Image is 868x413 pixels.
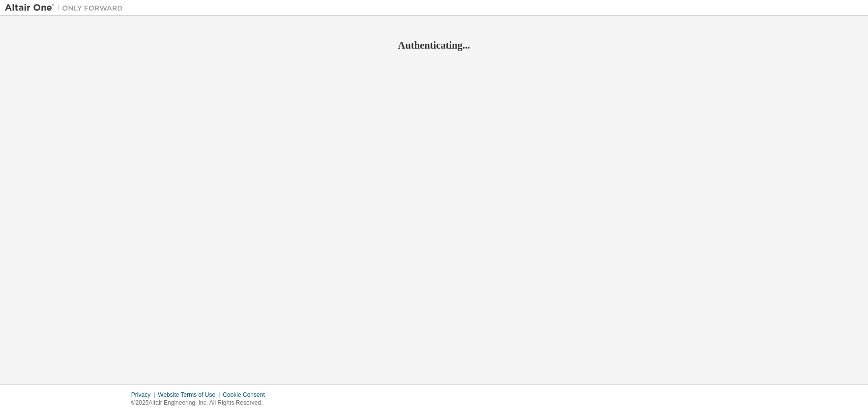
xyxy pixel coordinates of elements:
img: Altair One [5,3,128,13]
h2: Authenticating... [5,39,863,52]
p: © 2025 Altair Engineering, Inc. All Rights Reserved. [131,399,271,407]
div: Privacy [131,391,158,399]
div: Cookie Consent [223,391,270,399]
div: Website Terms of Use [158,391,223,399]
